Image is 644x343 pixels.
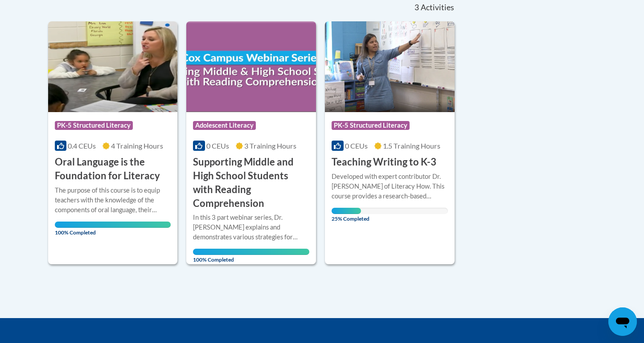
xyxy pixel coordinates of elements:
[193,121,256,130] span: Adolescent Literacy
[55,121,133,130] span: PK-5 Structured Literacy
[383,141,440,150] span: 1.5 Training Hours
[332,172,448,201] div: Developed with expert contributor Dr. [PERSON_NAME] of Literacy How. This course provides a resea...
[414,3,419,12] span: 3
[193,249,309,263] span: 100% Completed
[332,121,410,130] span: PK-5 Structured Literacy
[332,208,361,222] span: 25% Completed
[206,141,229,150] span: 0 CEUs
[193,213,309,242] div: In this 3 part webinar series, Dr. [PERSON_NAME] explains and demonstrates various strategies for...
[186,21,316,112] img: Course Logo
[48,21,178,264] a: Course LogoPK-5 Structured Literacy0.4 CEUs4 Training Hours Oral Language is the Foundation for L...
[55,186,171,215] div: The purpose of this course is to equip teachers with the knowledge of the components of oral lang...
[332,208,361,214] div: Your progress
[421,3,454,12] span: Activities
[68,141,96,150] span: 0.4 CEUs
[193,249,309,255] div: Your progress
[608,307,637,336] iframe: Button to launch messaging window
[193,155,309,210] h3: Supporting Middle and High School Students with Reading Comprehension
[186,21,316,264] a: Course LogoAdolescent Literacy0 CEUs3 Training Hours Supporting Middle and High School Students w...
[244,141,296,150] span: 3 Training Hours
[345,141,368,150] span: 0 CEUs
[55,222,171,228] div: Your progress
[55,222,171,236] span: 100% Completed
[325,21,455,112] img: Course Logo
[48,21,178,112] img: Course Logo
[55,155,171,183] h3: Oral Language is the Foundation for Literacy
[111,141,163,150] span: 4 Training Hours
[332,155,436,169] h3: Teaching Writing to K-3
[325,21,455,264] a: Course LogoPK-5 Structured Literacy0 CEUs1.5 Training Hours Teaching Writing to K-3Developed with...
